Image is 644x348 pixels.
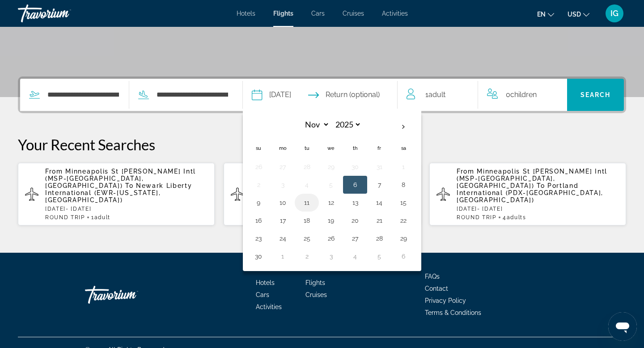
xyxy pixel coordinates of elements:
span: ROUND TRIP [457,214,496,221]
a: Flights [273,10,293,17]
button: Day 28 [300,161,314,173]
button: Day 13 [348,196,362,209]
button: Day 25 [300,232,314,245]
a: Cruises [305,291,327,298]
button: Search [567,79,624,111]
button: Day 5 [324,178,338,191]
a: Cars [256,291,269,298]
p: [DATE] - [DATE] [45,206,208,212]
a: Go Home [85,281,174,308]
a: FAQs [425,273,440,280]
button: User Menu [603,4,626,23]
span: Portland International (PDX-[GEOGRAPHIC_DATA], [GEOGRAPHIC_DATA]) [457,182,603,204]
a: Cars [311,10,325,17]
button: Day 10 [275,196,290,209]
span: ROUND TRIP [45,214,85,221]
button: Day 3 [275,178,290,191]
button: Day 30 [348,161,362,173]
button: Day 26 [251,161,266,173]
button: Day 16 [251,214,266,227]
button: Day 11 [300,196,314,209]
button: Day 1 [275,250,290,263]
button: Day 6 [396,250,411,263]
a: Activities [256,303,282,310]
a: Activities [382,10,408,17]
span: 4 [503,214,526,221]
select: Select year [332,117,361,132]
button: Day 12 [324,196,338,209]
button: From Minneapolis St [PERSON_NAME] Intl (MSP-[GEOGRAPHIC_DATA], [GEOGRAPHIC_DATA]) To Portland Int... [429,162,626,226]
button: Day 1 [396,161,411,173]
button: Day 6 [348,178,362,191]
button: Day 17 [275,214,290,227]
span: 0 [506,89,537,101]
p: [DATE] - [DATE] [457,206,619,212]
button: Day 24 [275,232,290,245]
iframe: Button to launch messaging window [608,312,637,341]
button: Day 28 [372,232,386,245]
button: Change language [537,8,554,21]
a: Travorium [18,2,107,25]
button: Day 14 [372,196,386,209]
a: Contact [425,285,448,292]
a: Hotels [256,279,275,286]
span: en [537,11,546,18]
table: Left calendar grid [246,117,415,265]
span: Cruises [343,10,364,17]
button: Day 26 [324,232,338,245]
button: Day 30 [251,250,266,263]
button: Day 27 [275,161,290,173]
button: Day 23 [251,232,266,245]
span: From [457,168,475,175]
a: Terms & Conditions [425,309,481,316]
button: Next month [391,117,415,137]
button: Day 7 [372,178,386,191]
button: Day 29 [324,161,338,173]
button: Day 2 [251,178,266,191]
span: Adult [428,90,445,99]
button: From Minneapolis St [PERSON_NAME] Intl (MSP-[GEOGRAPHIC_DATA], [GEOGRAPHIC_DATA]) To Newark Liber... [18,162,215,226]
button: Day 19 [324,214,338,227]
button: Day 8 [396,178,411,191]
button: Day 15 [396,196,411,209]
button: Day 4 [348,250,362,263]
span: To [537,182,545,189]
button: Select depart date [252,79,291,111]
span: 1 [425,89,445,101]
span: From [45,168,63,175]
a: Hotels [237,10,255,17]
button: Day 29 [396,232,411,245]
a: Privacy Policy [425,297,466,304]
span: 1 [91,214,110,221]
button: Day 31 [372,161,386,173]
button: Travelers: 1 adult, 0 children [398,79,568,111]
button: Change currency [568,8,589,21]
div: Search widget [20,79,624,111]
span: IG [610,9,619,18]
span: Search [580,91,611,98]
button: Day 20 [348,214,362,227]
a: Flights [305,279,325,286]
button: Day 5 [372,250,386,263]
button: Day 3 [324,250,338,263]
span: Newark Liberty International (EWR-[US_STATE], [GEOGRAPHIC_DATA]) [45,182,192,204]
span: USD [568,11,581,18]
span: To [125,182,133,189]
button: From Minneapolis St [PERSON_NAME] Intl (MSP-[GEOGRAPHIC_DATA], [GEOGRAPHIC_DATA]) To [PERSON_NAME... [224,162,420,226]
button: Day 18 [300,214,314,227]
p: Your Recent Searches [18,136,626,153]
button: Day 22 [396,214,411,227]
span: Minneapolis St [PERSON_NAME] Intl (MSP-[GEOGRAPHIC_DATA], [GEOGRAPHIC_DATA]) [45,168,196,189]
button: Day 2 [300,250,314,263]
button: Day 27 [348,232,362,245]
